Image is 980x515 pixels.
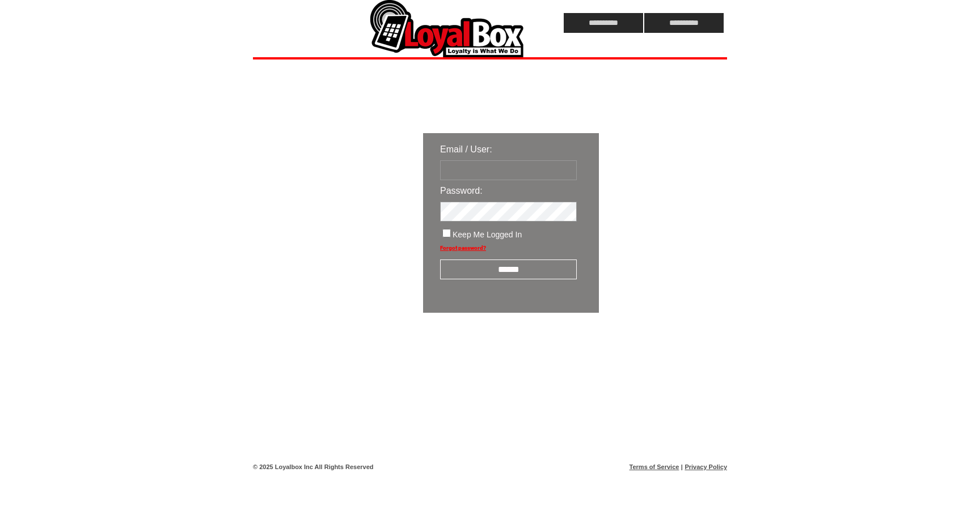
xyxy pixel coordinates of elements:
[440,144,492,154] span: Email / User:
[440,245,486,251] a: Forgot password?
[253,463,374,470] span: © 2025 Loyalbox Inc All Rights Reserved
[685,463,727,470] a: Privacy Policy
[681,463,683,470] span: |
[453,230,522,239] span: Keep Me Logged In
[632,341,688,355] img: transparent.png
[630,463,679,470] a: Terms of Service
[440,186,483,195] span: Password:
